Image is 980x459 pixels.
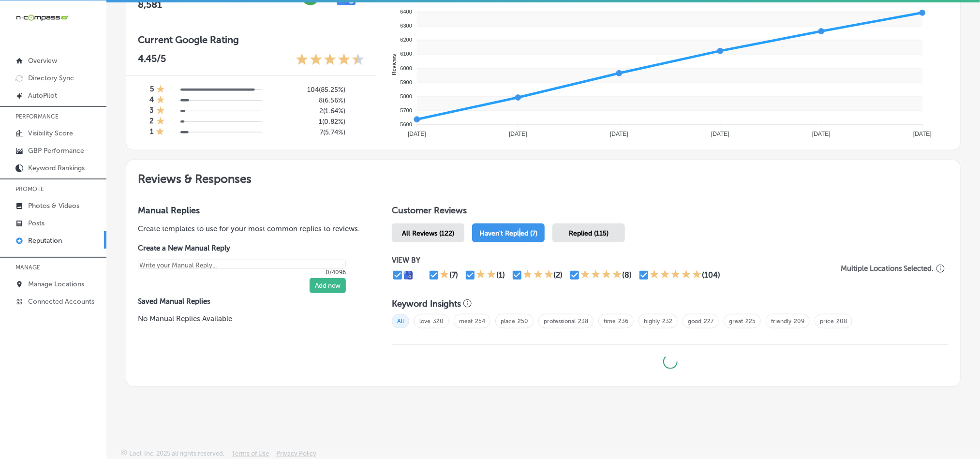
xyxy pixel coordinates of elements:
a: 250 [518,318,528,325]
h5: 1 ( 0.82% ) [280,118,345,126]
tspan: 6000 [401,65,412,71]
a: meat [459,318,473,325]
h4: 5 [150,85,154,95]
a: price [820,318,834,325]
div: (8) [622,270,632,280]
button: Add new [310,278,346,293]
p: GBP Performance [28,147,84,155]
p: Keyword Rankings [28,164,85,172]
h4: 2 [149,117,154,127]
h4: 3 [149,106,154,117]
div: (104) [702,270,720,280]
div: (1) [496,270,505,280]
p: Overview [28,57,57,65]
tspan: [DATE] [408,131,426,137]
tspan: 5600 [401,121,412,127]
tspan: [DATE] [610,131,628,137]
div: 1 Star [156,85,165,95]
p: Visibility Score [28,129,73,137]
p: Photos & Videos [28,202,79,210]
h2: Reviews & Responses [126,160,960,193]
h5: 8 ( 6.56% ) [280,96,345,104]
h5: 2 ( 1.64% ) [280,107,345,115]
span: All [392,314,409,328]
a: love [419,318,431,325]
p: Multiple Locations Selected. [841,264,934,273]
h4: 1 [150,127,153,138]
div: (7) [449,270,458,280]
a: 225 [745,318,756,325]
h3: Keyword Insights [392,298,461,309]
h1: Customer Reviews [392,205,949,220]
h3: Current Google Rating [138,34,365,45]
h5: 104 ( 85.25% ) [280,86,345,94]
h5: 7 ( 5.74% ) [280,128,345,136]
tspan: 6200 [401,37,412,43]
p: Create templates to use for your most common replies to reviews. [138,223,361,234]
div: 3 Stars [523,269,554,281]
label: Create a New Manual Reply [138,244,346,252]
a: friendly [771,318,791,325]
div: 4 Stars [580,269,622,281]
div: 1 Star [156,127,164,138]
p: Reputation [28,237,62,245]
p: Posts [28,219,45,227]
div: 1 Star [440,269,449,281]
p: Locl, Inc. 2025 all rights reserved. [129,450,224,457]
a: 320 [433,318,444,325]
p: 0/4096 [138,269,346,276]
span: All Reviews (122) [402,229,454,237]
div: 1 Star [156,117,165,127]
tspan: [DATE] [711,131,729,137]
div: 2 Stars [476,269,496,281]
p: VIEW BY [392,256,837,265]
p: 4.45 /5 [138,53,166,68]
tspan: 6300 [401,23,412,29]
span: Haven't Replied (7) [479,229,537,237]
span: Replied (115) [569,229,609,237]
p: Connected Accounts [28,297,94,306]
p: Directory Sync [28,74,74,82]
div: 4.45 Stars [296,53,365,68]
a: 254 [475,318,485,325]
a: 236 [618,318,628,325]
tspan: [DATE] [913,131,932,137]
tspan: [DATE] [812,131,831,137]
a: 209 [794,318,804,325]
a: 208 [836,318,847,325]
tspan: 6400 [401,9,412,15]
tspan: 6100 [401,51,412,57]
h3: Manual Replies [138,205,361,216]
div: (2) [554,270,563,280]
p: Manage Locations [28,280,84,288]
a: good [688,318,701,325]
tspan: [DATE] [509,131,527,137]
div: 1 Star [156,106,165,117]
textarea: Create your Quick Reply [138,260,346,269]
tspan: 5900 [401,79,412,85]
a: place [501,318,515,325]
div: 1 Star [156,95,165,106]
p: AutoPilot [28,91,57,100]
h4: 4 [149,95,154,106]
p: No Manual Replies Available [138,313,361,324]
label: Saved Manual Replies [138,297,361,306]
a: 238 [578,318,588,325]
a: highly [644,318,660,325]
a: great [729,318,743,325]
a: 227 [704,318,713,325]
text: Reviews [391,54,397,75]
img: 660ab0bf-5cc7-4cb8-ba1c-48b5ae0f18e60NCTV_CLogo_TV_Black_-500x88.png [15,13,69,22]
div: 5 Stars [650,269,702,281]
tspan: 5700 [401,107,412,113]
a: time [604,318,616,325]
a: professional [544,318,576,325]
a: 232 [662,318,672,325]
tspan: 5800 [401,93,412,99]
